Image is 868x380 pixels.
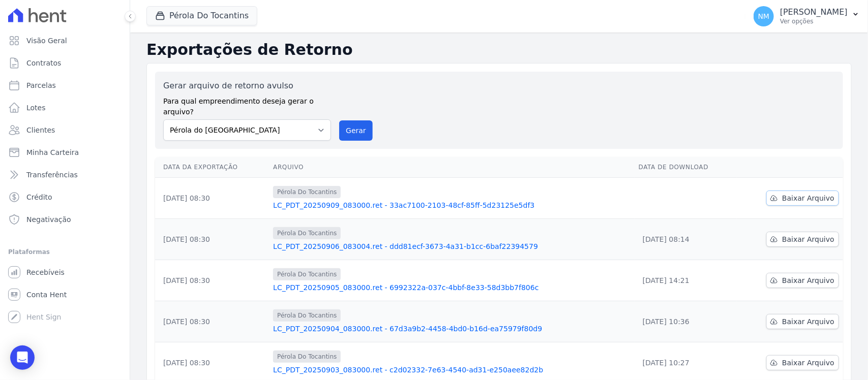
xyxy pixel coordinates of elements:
[766,273,839,288] a: Baixar Arquivo
[273,241,631,251] a: LC_PDT_20250906_083004.ret - ddd81ecf-3673-4a31-b1cc-6baf22394579
[4,53,126,73] a: Contratos
[26,125,55,135] span: Clientes
[163,80,331,92] label: Gerar arquivo de retorno avulso
[782,358,834,368] span: Baixar Arquivo
[273,200,631,210] a: LC_PDT_20250909_083000.ret - 33ac7100-2103-48cf-85ff-5d23125e5df3
[155,301,269,342] td: [DATE] 08:30
[766,232,839,247] a: Baixar Arquivo
[745,2,868,30] button: NM [PERSON_NAME] Ver opções
[4,262,126,282] a: Recebíveis
[8,246,122,258] div: Plataformas
[758,13,770,20] span: NM
[635,219,737,260] td: [DATE] 08:14
[155,178,269,219] td: [DATE] 08:30
[4,75,126,96] a: Parcelas
[4,98,126,118] a: Lotes
[273,186,341,198] span: Pérola Do Tocantins
[780,17,848,25] p: Ver opções
[766,314,839,329] a: Baixar Arquivo
[273,365,631,375] a: LC_PDT_20250903_083000.ret - c2d02332-7e63-4540-ad31-e250aee82d2b
[782,316,834,327] span: Baixar Arquivo
[273,324,631,334] a: LC_PDT_20250904_083000.ret - 67d3a9b2-4458-4bd0-b16d-ea75979f80d9
[26,58,61,68] span: Contratos
[146,41,852,59] h2: Exportações de Retorno
[273,227,341,239] span: Pérola Do Tocantins
[782,193,834,203] span: Baixar Arquivo
[155,157,269,178] th: Data da Exportação
[10,345,35,370] div: Open Intercom Messenger
[635,301,737,342] td: [DATE] 10:36
[26,290,67,300] span: Conta Hent
[766,355,839,370] a: Baixar Arquivo
[26,170,78,180] span: Transferências
[4,209,126,230] a: Negativação
[26,267,65,277] span: Recebíveis
[273,351,341,363] span: Pérola Do Tocantins
[163,92,331,117] label: Para qual empreendimento deseja gerar o arquivo?
[273,309,341,322] span: Pérola Do Tocantins
[782,275,834,286] span: Baixar Arquivo
[26,103,46,113] span: Lotes
[26,80,56,90] span: Parcelas
[26,192,52,202] span: Crédito
[26,147,79,157] span: Minha Carteira
[4,30,126,51] a: Visão Geral
[4,120,126,140] a: Clientes
[782,234,834,244] span: Baixar Arquivo
[635,260,737,301] td: [DATE] 14:21
[269,157,635,178] th: Arquivo
[339,120,373,141] button: Gerar
[4,142,126,163] a: Minha Carteira
[26,36,67,46] span: Visão Geral
[146,6,257,25] button: Pérola Do Tocantins
[635,157,737,178] th: Data de Download
[155,219,269,260] td: [DATE] 08:30
[780,7,848,17] p: [PERSON_NAME]
[155,260,269,301] td: [DATE] 08:30
[4,187,126,207] a: Crédito
[766,191,839,206] a: Baixar Arquivo
[273,282,631,293] a: LC_PDT_20250905_083000.ret - 6992322a-037c-4bbf-8e33-58d3bb7f806c
[4,284,126,305] a: Conta Hent
[4,165,126,185] a: Transferências
[273,268,341,280] span: Pérola Do Tocantins
[26,214,71,225] span: Negativação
